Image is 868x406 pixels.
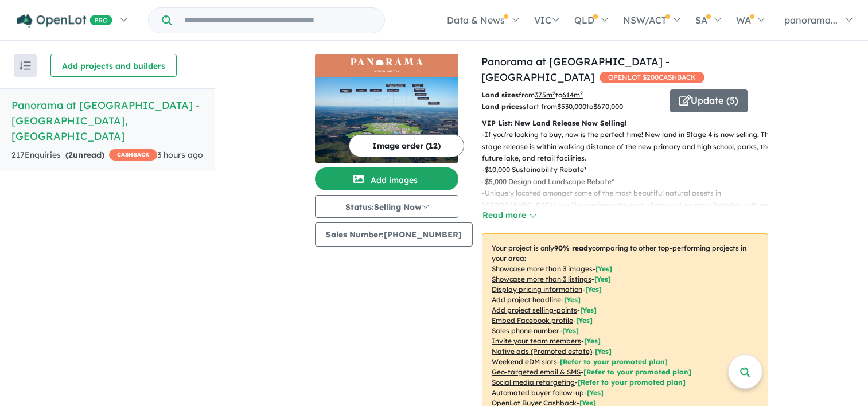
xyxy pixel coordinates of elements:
button: Sales Number:[PHONE_NUMBER] [315,222,473,247]
img: Panorama at North Wilton Estate - Wilton Logo [320,58,454,72]
p: VIP List: New Land Release Now Selling! [482,118,768,129]
u: Automated buyer follow-up [492,388,584,397]
u: $ 530,000 [557,102,586,111]
u: Embed Facebook profile [492,316,573,325]
span: [ Yes ] [595,264,612,273]
u: Add project selling-points [492,306,577,314]
u: Native ads (Promoted estate) [492,347,592,356]
span: [Refer to your promoted plan] [583,368,691,376]
sup: 2 [552,90,555,96]
span: CASHBACK [109,149,157,161]
span: [ Yes ] [576,316,593,325]
u: 375 m [535,91,555,99]
button: Add projects and builders [50,54,177,77]
u: Display pricing information [492,285,582,294]
u: Geo-targeted email & SMS [492,368,581,376]
span: [ Yes ] [594,275,611,283]
p: - $5,000 Design and Landscape Rebate* [482,176,777,188]
p: from [481,89,661,101]
p: - $10,000 Sustainability Rebate* [482,164,777,175]
img: sort.svg [20,61,31,70]
b: 90 % ready [554,244,592,252]
span: to [555,91,583,99]
button: Image order (12) [349,134,464,157]
u: Social media retargeting [492,378,575,387]
b: Land prices [481,102,523,111]
button: Status:Selling Now [315,195,458,218]
button: Add images [315,167,458,190]
input: Try estate name, suburb, builder or developer [174,8,382,33]
u: Showcase more than 3 images [492,264,593,273]
u: Invite your team members [492,337,581,345]
span: [Refer to your promoted plan] [578,378,686,387]
span: 2 [68,150,73,160]
span: [Refer to your promoted plan] [560,357,668,366]
span: [Yes] [595,347,612,356]
div: 217 Enquir ies [11,149,157,162]
u: Weekend eDM slots [492,357,557,366]
span: 3 hours ago [157,150,203,160]
b: Land sizes [481,91,519,99]
img: Openlot PRO Logo White [17,14,112,28]
span: [ Yes ] [584,337,601,345]
u: Add project headline [492,295,561,304]
sup: 2 [580,90,583,96]
img: Panorama at North Wilton Estate - Wilton [315,77,458,163]
span: [ Yes ] [562,326,579,335]
button: Read more [482,209,536,222]
h5: Panorama at [GEOGRAPHIC_DATA] - [GEOGRAPHIC_DATA] , [GEOGRAPHIC_DATA] [11,97,203,144]
span: [ Yes ] [585,285,602,294]
p: start from [481,101,661,112]
span: to [586,102,623,111]
strong: ( unread) [65,150,104,160]
span: panorama... [784,14,838,26]
p: - If you're looking to buy, now is the perfect time! New land in Stage 4 is now selling. This sta... [482,129,777,164]
u: Sales phone number [492,326,559,335]
span: [ Yes ] [580,306,597,314]
u: 614 m [562,91,583,99]
u: $ 670,000 [593,102,623,111]
a: Panorama at [GEOGRAPHIC_DATA] - [GEOGRAPHIC_DATA] [481,55,670,84]
span: [Yes] [587,388,604,397]
button: Update (5) [670,89,748,112]
a: Panorama at North Wilton Estate - Wilton LogoPanorama at North Wilton Estate - Wilton [315,54,458,163]
u: Showcase more than 3 listings [492,275,591,283]
span: OPENLOT $ 200 CASHBACK [600,72,704,83]
span: [ Yes ] [564,295,581,304]
p: - Uniquely located amongst some of the most beautiful natural assets in [GEOGRAPHIC_DATA], you’ll... [482,188,777,235]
